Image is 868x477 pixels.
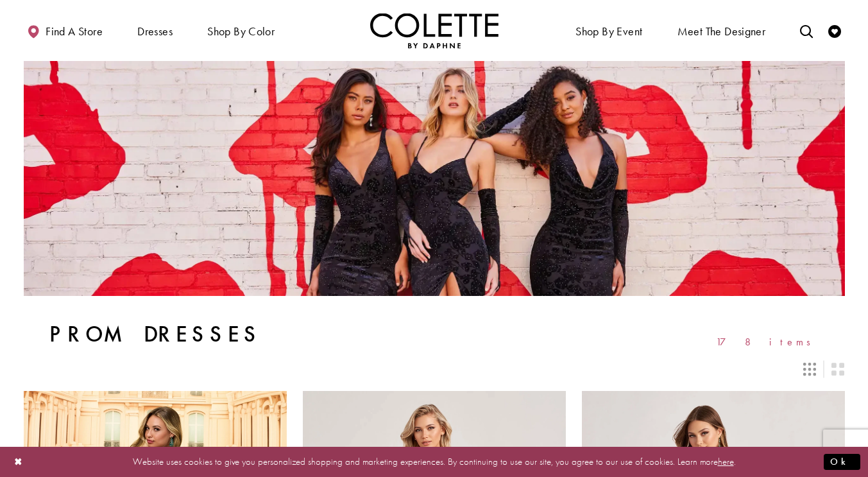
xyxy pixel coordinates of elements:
[46,25,103,38] span: Find a store
[718,455,734,468] a: here
[207,25,275,38] span: Shop by color
[134,13,176,48] span: Dresses
[16,355,853,383] div: Layout Controls
[24,13,106,48] a: Find a store
[824,454,860,470] button: Submit Dialog
[49,322,262,347] h1: Prom Dresses
[204,13,278,48] span: Shop by color
[803,363,816,376] span: Switch layout to 3 columns
[8,451,30,473] button: Close Dialog
[797,13,816,48] a: Toggle search
[716,336,819,347] span: 178 items
[825,13,844,48] a: Check Wishlist
[677,25,766,38] span: Meet the designer
[92,453,776,471] p: Website uses cookies to give you personalized shopping and marketing experiences. By continuing t...
[137,25,173,38] span: Dresses
[575,25,642,38] span: Shop By Event
[370,13,498,48] a: Visit Home Page
[572,13,645,48] span: Shop By Event
[831,363,844,376] span: Switch layout to 2 columns
[674,13,769,48] a: Meet the designer
[370,13,498,48] img: Colette by Daphne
